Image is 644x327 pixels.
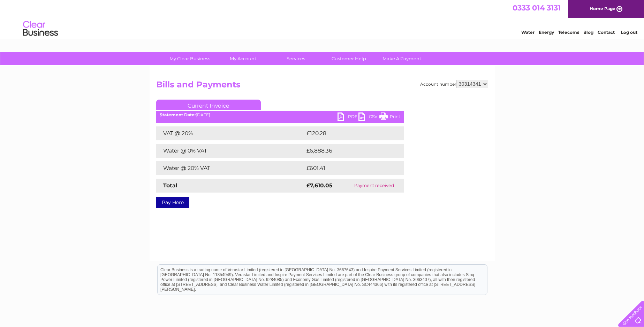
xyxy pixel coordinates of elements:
[513,3,561,12] a: 0333 014 3131
[156,100,261,110] a: Current Invoice
[598,30,615,35] a: Contact
[156,197,189,208] a: Pay Here
[338,112,358,123] a: PDF
[373,52,431,65] a: Make A Payment
[267,52,325,65] a: Services
[583,30,593,35] a: Blog
[420,80,488,88] div: Account number
[160,112,196,117] b: Statement Date:
[161,52,219,65] a: My Clear Business
[23,18,58,39] img: logo.png
[344,179,403,193] td: Payment received
[305,126,391,140] td: £120.28
[358,112,379,123] a: CSV
[320,52,378,65] a: Customer Help
[305,144,393,158] td: £6,888.36
[214,52,272,65] a: My Account
[158,4,487,34] div: Clear Business is a trading name of Verastar Limited (registered in [GEOGRAPHIC_DATA] No. 3667643...
[379,112,400,123] a: Print
[306,182,332,189] strong: £7,610.05
[521,30,535,35] a: Water
[163,182,177,189] strong: Total
[558,30,579,35] a: Telecoms
[305,161,391,175] td: £601.41
[156,80,488,93] h2: Bills and Payments
[621,30,637,35] a: Log out
[156,112,404,117] div: [DATE]
[156,144,305,158] td: Water @ 0% VAT
[539,30,554,35] a: Energy
[156,126,305,140] td: VAT @ 20%
[156,161,305,175] td: Water @ 20% VAT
